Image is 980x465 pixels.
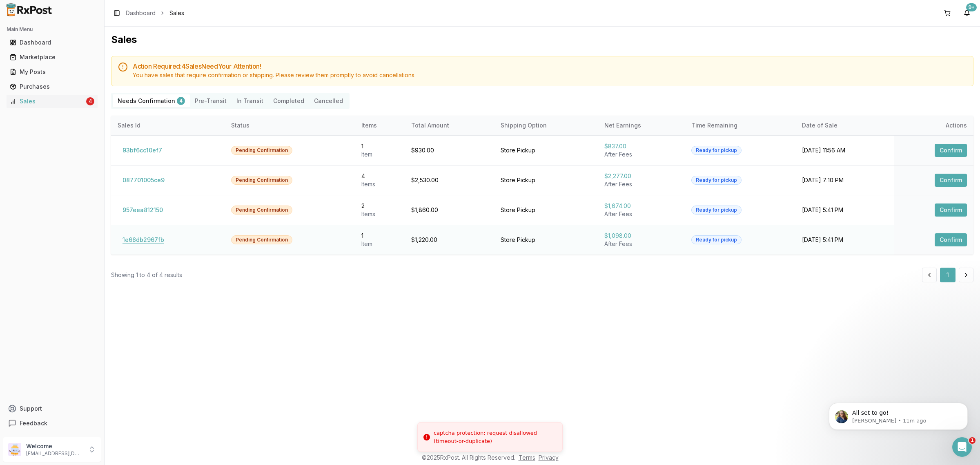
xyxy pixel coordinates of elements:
button: Confirm [935,174,967,187]
button: Confirm [935,144,967,157]
div: 4 [86,97,94,105]
div: [DATE] 7:10 PM [802,176,887,184]
div: Store Pickup [501,206,591,214]
a: Dashboard [7,35,98,50]
a: Purchases [7,79,98,94]
div: $837.00 [604,142,678,150]
div: After Fees [604,180,678,188]
div: After Fees [604,210,678,218]
div: Pending Confirmation [231,176,292,185]
div: Ready for pickup [691,206,742,215]
div: My Posts [10,68,94,76]
p: Welcome [26,442,83,450]
div: captcha protection: request disallowed (timeout-or-duplicate) [434,429,556,445]
button: Confirm [935,203,967,217]
th: Status [225,116,354,135]
div: Pending Confirmation [231,235,292,244]
button: Cancelled [309,94,348,107]
div: $1,098.00 [604,232,678,240]
button: 93bf6cc10ef7 [118,144,167,157]
button: Completed [268,94,309,107]
div: $2,530.00 [411,176,488,184]
button: Pre-Transit [190,94,232,107]
div: Sales [10,97,85,105]
div: [DATE] 5:41 PM [802,206,887,214]
div: $1,674.00 [604,202,678,210]
a: Sales4 [7,94,98,109]
div: After Fees [604,150,678,159]
div: Ready for pickup [691,235,742,244]
img: User avatar [8,443,21,456]
div: $1,860.00 [411,206,488,214]
button: Needs Confirmation [113,94,190,107]
button: 957eea812150 [118,203,168,217]
div: Marketplace [10,53,94,61]
button: 1e68db2967fb [118,233,169,246]
div: $2,277.00 [604,172,678,180]
iframe: Intercom live chat [952,437,972,457]
th: Sales Id [111,116,225,135]
div: 1 [361,232,398,240]
span: 1 [969,437,976,444]
button: Support [3,401,101,416]
p: [EMAIL_ADDRESS][DOMAIN_NAME] [26,450,83,457]
div: Dashboard [10,38,94,47]
nav: breadcrumb [126,9,184,17]
span: Sales [169,9,184,17]
div: After Fees [604,240,678,248]
div: Pending Confirmation [231,146,292,155]
button: Marketplace [3,51,101,64]
div: Item [361,150,398,159]
th: Date of Sale [795,116,894,135]
button: My Posts [3,65,101,78]
button: Purchases [3,80,101,93]
th: Shipping Option [494,116,598,135]
button: 1 [940,268,955,282]
th: Total Amount [405,116,494,135]
th: Items [355,116,405,135]
div: Item s [361,210,398,218]
div: Showing 1 to 4 of 4 results [111,271,182,279]
div: Ready for pickup [691,146,742,155]
div: Item [361,240,398,248]
div: Store Pickup [501,176,591,184]
div: You have sales that require confirmation or shipping. Please review them promptly to avoid cancel... [133,71,967,79]
iframe: Intercom notifications message [817,386,980,443]
div: Store Pickup [501,236,591,244]
a: Privacy [539,454,559,461]
button: 087701005ce9 [118,174,169,187]
img: RxPost Logo [3,3,56,16]
div: 4 [177,97,185,105]
th: Time Remaining [685,116,795,135]
div: 9+ [966,3,977,11]
th: Net Earnings [598,116,685,135]
div: 2 [361,202,398,210]
div: 4 [361,172,398,180]
a: Marketplace [7,50,98,65]
button: 9+ [960,7,973,20]
h5: Action Required: 4 Sale s Need Your Attention! [133,63,967,69]
div: Purchases [10,83,94,91]
div: Item s [361,180,398,188]
div: $1,220.00 [411,236,488,244]
button: Feedback [3,416,101,431]
button: Sales4 [3,95,101,108]
button: In Transit [232,94,268,107]
div: [DATE] 11:56 AM [802,146,887,154]
div: Pending Confirmation [231,206,292,215]
button: Confirm [935,233,967,246]
div: 1 [361,142,398,150]
div: $930.00 [411,146,488,154]
a: Dashboard [126,9,156,17]
div: Store Pickup [501,146,591,154]
div: Ready for pickup [691,176,742,185]
h1: Sales [111,33,973,46]
a: My Posts [7,65,98,79]
button: Dashboard [3,36,101,49]
h2: Main Menu [7,26,98,33]
span: Feedback [20,419,47,427]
